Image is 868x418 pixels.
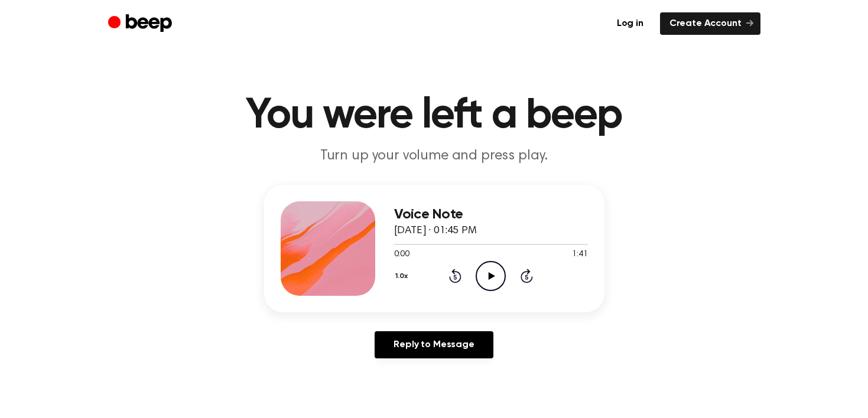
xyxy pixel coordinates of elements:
[207,146,661,166] p: Turn up your volume and press play.
[394,249,409,261] span: 0:00
[394,226,477,236] span: [DATE] · 01:45 PM
[607,12,653,35] a: Log in
[660,12,760,35] a: Create Account
[572,249,587,261] span: 1:41
[394,266,412,286] button: 1.0x
[394,207,588,223] h3: Voice Note
[132,94,737,137] h1: You were left a beep
[375,331,493,358] a: Reply to Message
[108,12,175,35] a: Beep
